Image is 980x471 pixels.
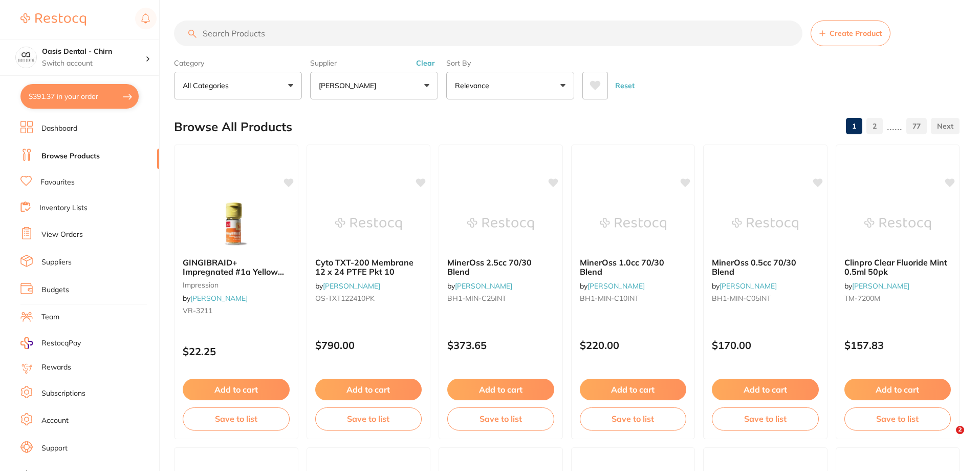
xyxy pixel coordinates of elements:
span: MinerOss 1.0cc 70/30 Blend [580,257,664,277]
span: VR-3211 [183,306,212,315]
a: 77 [906,116,927,136]
p: All Categories [183,80,233,91]
span: Create Product [830,29,882,37]
span: by [315,281,380,291]
span: GINGIBRAID+ Impregnated #1a Yellow with purple 10% Alu/Pot [183,257,284,286]
a: 1 [846,116,862,136]
img: Oasis Dental - Chirn [16,47,36,68]
small: impression [183,281,290,289]
button: Add to cart [712,379,819,400]
a: [PERSON_NAME] [587,281,645,291]
b: GINGIBRAID+ Impregnated #1a Yellow with purple 10% Alu/Pot [183,258,290,277]
a: Team [41,312,59,322]
button: Add to cart [183,379,290,400]
button: All Categories [174,72,302,99]
img: MinerOss 1.0cc 70/30 Blend [600,198,666,250]
b: Cyto TXT-200 Membrane 12 x 24 PTFE Pkt 10 [315,258,422,277]
span: Cyto TXT-200 Membrane 12 x 24 PTFE Pkt 10 [315,257,413,277]
span: 2 [956,426,964,434]
span: by [580,281,645,291]
button: Save to list [844,407,951,430]
a: [PERSON_NAME] [323,281,380,291]
button: Clear [413,58,438,68]
a: [PERSON_NAME] [190,294,248,303]
p: Relevance [455,80,493,91]
span: Clinpro Clear Fluoride Mint 0.5ml 50pk [844,257,947,277]
button: Save to list [712,407,819,430]
button: Create Product [811,21,890,46]
button: Add to cart [844,379,951,400]
span: MinerOss 2.5cc 70/30 Blend [447,257,532,277]
b: MinerOss 0.5cc 70/30 Blend [712,258,819,277]
p: $790.00 [315,339,422,351]
span: by [447,281,512,291]
a: [PERSON_NAME] [455,281,512,291]
label: Category [174,58,302,68]
span: OS-TXT122410PK [315,294,375,303]
a: RestocqPay [20,337,81,349]
a: 2 [866,116,883,136]
a: Subscriptions [41,388,85,399]
p: Switch account [42,58,145,69]
a: [PERSON_NAME] [720,281,777,291]
a: Account [41,416,69,426]
img: MinerOss 2.5cc 70/30 Blend [467,198,534,250]
label: Sort By [446,58,574,68]
a: Inventory Lists [39,203,88,213]
img: Restocq Logo [20,13,86,26]
a: Suppliers [41,257,72,268]
p: $22.25 [183,345,290,357]
span: by [183,294,248,303]
p: $170.00 [712,339,819,351]
p: ...... [887,120,902,132]
iframe: Intercom live chat [935,426,960,450]
p: $373.65 [447,339,554,351]
p: $157.83 [844,339,951,351]
a: Support [41,443,68,454]
img: MinerOss 0.5cc 70/30 Blend [732,198,798,250]
span: by [712,281,777,291]
button: Add to cart [580,379,687,400]
img: Cyto TXT-200 Membrane 12 x 24 PTFE Pkt 10 [335,198,402,250]
a: [PERSON_NAME] [852,281,909,291]
a: Rewards [41,362,71,373]
label: Supplier [310,58,438,68]
span: BH1-MIN-C25INT [447,294,506,303]
b: MinerOss 2.5cc 70/30 Blend [447,258,554,277]
span: BH1-MIN-C10INT [580,294,639,303]
button: Relevance [446,72,574,99]
button: $391.37 in your order [20,84,139,109]
button: [PERSON_NAME] [310,72,438,99]
b: MinerOss 1.0cc 70/30 Blend [580,258,687,277]
button: Add to cart [447,379,554,400]
button: Add to cart [315,379,422,400]
button: Save to list [315,407,422,430]
a: Favourites [40,177,75,188]
span: TM-7200M [844,294,880,303]
a: Browse Products [41,151,100,161]
img: RestocqPay [20,337,33,349]
input: Search Products [174,21,802,46]
a: Budgets [41,285,69,295]
a: Restocq Logo [20,8,86,31]
p: [PERSON_NAME] [319,80,380,91]
a: View Orders [41,230,83,240]
span: BH1-MIN-C05INT [712,294,771,303]
b: Clinpro Clear Fluoride Mint 0.5ml 50pk [844,258,951,277]
a: Dashboard [41,124,77,134]
span: RestocqPay [41,338,81,349]
img: Clinpro Clear Fluoride Mint 0.5ml 50pk [864,198,931,250]
h2: Browse All Products [174,120,292,134]
button: Save to list [183,407,290,430]
h4: Oasis Dental - Chirn [42,47,145,57]
img: GINGIBRAID+ Impregnated #1a Yellow with purple 10% Alu/Pot [203,198,269,250]
span: by [844,281,909,291]
span: MinerOss 0.5cc 70/30 Blend [712,257,796,277]
button: Save to list [447,407,554,430]
button: Save to list [580,407,687,430]
button: Reset [612,72,638,99]
p: $220.00 [580,339,687,351]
